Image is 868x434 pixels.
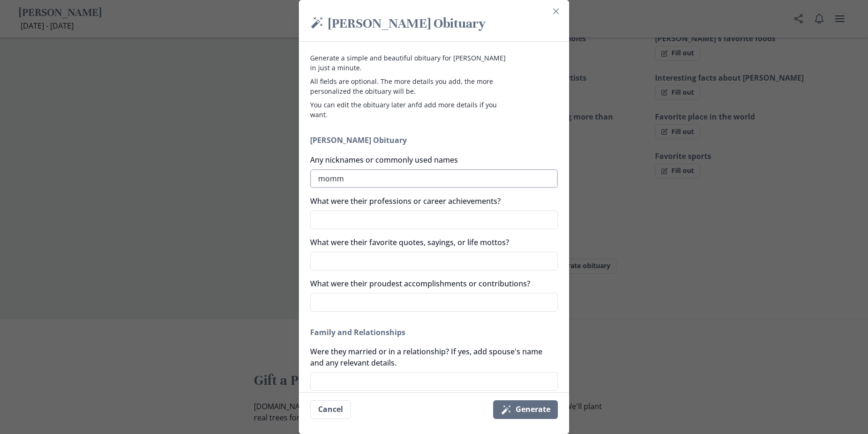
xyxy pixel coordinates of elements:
[310,278,552,289] label: What were their proudest accomplishments or contributions?
[493,400,558,419] button: Generate
[310,15,558,34] h2: [PERSON_NAME] Obituary
[310,53,508,73] p: Generate a simple and beautiful obituary for [PERSON_NAME] in just a minute.
[548,4,563,19] button: Close
[310,76,508,96] p: All fields are optional. The more details you add, the more personalized the obituary will be.
[310,100,508,120] p: You can edit the obituary later anfd add more details if you want.
[310,327,558,338] h2: Family and Relationships
[310,237,552,248] label: What were their favorite quotes, sayings, or life mottos?
[310,400,351,419] button: Cancel
[310,154,552,165] label: Any nicknames or commonly used names
[310,195,552,207] label: What were their professions or career achievements?
[310,346,552,368] label: Were they married or in a relationship? If yes, add spouse's name and any relevant details.
[310,169,558,188] textarea: momm
[310,135,558,146] h2: [PERSON_NAME] Obituary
